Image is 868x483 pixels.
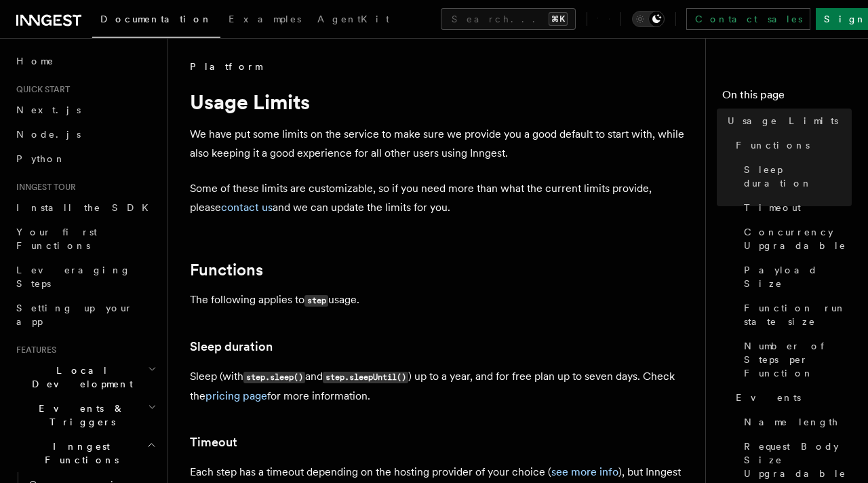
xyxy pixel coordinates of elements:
span: Usage Limits [728,114,838,128]
a: Functions [190,260,263,279]
span: Events & Triggers [11,402,148,429]
code: step.sleepUntil() [323,372,408,383]
span: Events [736,391,801,404]
a: Timeout [190,433,237,452]
a: Sleep duration [190,337,273,356]
a: Home [11,49,159,73]
a: Payload Size [738,258,852,296]
h4: On this page [722,87,852,109]
a: Functions [730,133,852,157]
p: We have put some limits on the service to make sure we provide you a good default to start with, ... [190,125,694,163]
kbd: ⌘K [549,12,568,26]
span: Next.js [16,104,81,115]
a: Contact sales [686,8,810,30]
span: Timeout [744,201,801,214]
code: step [304,295,328,307]
span: Python [16,153,66,164]
span: Request Body Size Upgradable [744,440,852,480]
span: Functions [736,138,810,152]
span: Home [16,54,54,68]
span: Leveraging Steps [16,265,131,289]
span: Number of Steps per Function [744,339,852,380]
h1: Usage Limits [190,90,694,114]
span: Platform [190,60,262,73]
a: Function run state size [738,296,852,334]
a: Setting up your app [11,296,159,334]
span: Local Development [11,364,148,391]
a: Examples [220,4,309,37]
a: Leveraging Steps [11,258,159,296]
span: Function run state size [744,301,852,328]
span: Node.js [16,129,81,140]
span: Concurrency Upgradable [744,225,852,252]
a: Sleep duration [738,157,852,195]
button: Toggle dark mode [632,11,665,27]
a: contact us [221,201,273,214]
a: Name length [738,410,852,434]
span: Examples [229,14,301,24]
a: Python [11,147,159,171]
a: pricing page [205,389,267,402]
span: Name length [744,415,839,429]
a: Events [730,385,852,410]
span: Quick start [11,84,70,95]
button: Local Development [11,358,159,396]
code: step.sleep() [243,372,305,383]
span: AgentKit [317,14,389,24]
a: see more info [551,465,618,478]
p: The following applies to usage. [190,290,694,310]
span: Inngest tour [11,182,76,193]
a: AgentKit [309,4,397,37]
span: Sleep duration [744,163,852,190]
a: Concurrency Upgradable [738,220,852,258]
a: Timeout [738,195,852,220]
a: Next.js [11,98,159,122]
a: Number of Steps per Function [738,334,852,385]
span: Features [11,345,56,355]
p: Some of these limits are customizable, so if you need more than what the current limits provide, ... [190,179,694,217]
p: Sleep (with and ) up to a year, and for free plan up to seven days. Check the for more information. [190,367,694,406]
a: Your first Functions [11,220,159,258]
span: Documentation [100,14,212,24]
span: Inngest Functions [11,440,146,467]
a: Usage Limits [722,109,852,133]
span: Payload Size [744,263,852,290]
a: Documentation [92,4,220,38]
span: Your first Functions [16,227,97,251]
button: Events & Triggers [11,396,159,434]
a: Node.js [11,122,159,147]
a: Install the SDK [11,195,159,220]
button: Search...⌘K [441,8,576,30]
span: Install the SDK [16,202,157,213]
button: Inngest Functions [11,434,159,472]
span: Setting up your app [16,303,133,327]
